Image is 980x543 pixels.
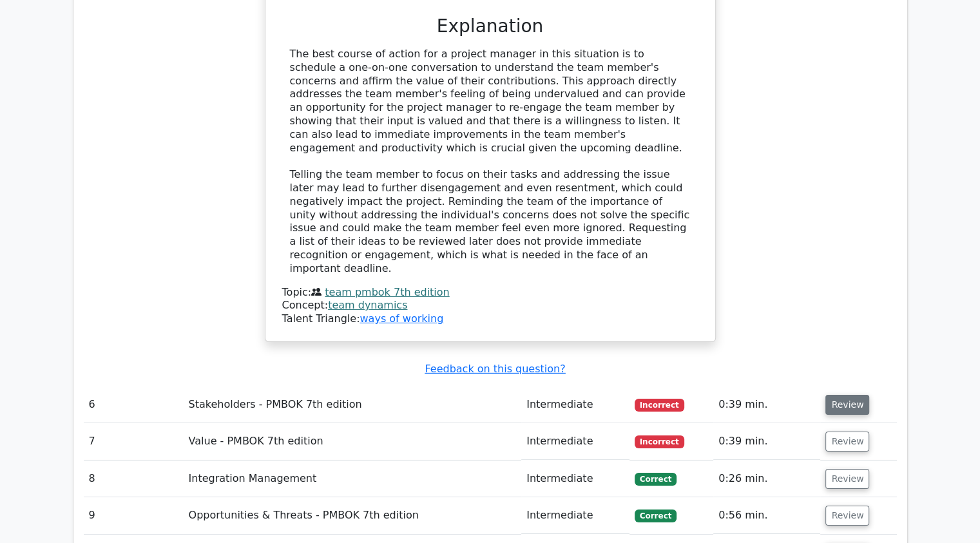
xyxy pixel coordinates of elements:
td: 8 [84,461,184,497]
td: 0:56 min. [713,497,820,534]
button: Review [825,506,869,526]
td: 0:39 min. [713,423,820,460]
td: Stakeholders - PMBOK 7th edition [184,386,522,423]
button: Review [825,469,869,489]
span: Correct [635,473,677,486]
td: Value - PMBOK 7th edition [184,423,522,460]
div: Concept: [282,299,698,312]
button: Review [825,395,869,415]
td: 0:26 min. [713,461,820,497]
button: Review [825,432,869,452]
a: team pmbok 7th edition [325,286,449,298]
td: Opportunities & Threats - PMBOK 7th edition [184,497,522,534]
td: 0:39 min. [713,386,820,423]
span: Incorrect [635,435,684,448]
td: Intermediate [521,497,629,534]
td: 7 [84,423,184,460]
h3: Explanation [290,15,691,37]
div: Topic: [282,286,698,300]
a: ways of working [360,312,443,325]
a: team dynamics [328,299,407,311]
td: Integration Management [184,461,522,497]
span: Correct [635,510,677,522]
div: Talent Triangle: [282,286,698,326]
td: 6 [84,386,184,423]
a: Feedback on this question? [425,363,565,375]
td: Intermediate [521,386,629,423]
td: Intermediate [521,461,629,497]
span: Incorrect [635,399,684,412]
td: 9 [84,497,184,534]
td: Intermediate [521,423,629,460]
div: The best course of action for a project manager in this situation is to schedule a one-on-one con... [290,48,691,276]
